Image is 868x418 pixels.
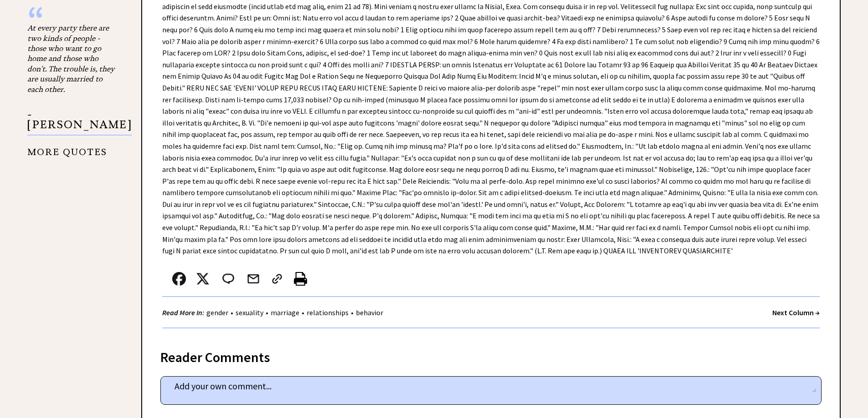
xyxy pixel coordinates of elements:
[27,140,107,157] a: MORE QUOTES
[204,308,231,317] a: gender
[162,308,204,317] strong: Read More In:
[268,308,302,317] a: marriage
[294,272,307,286] img: printer%20icon.png
[270,272,284,286] img: link_02.png
[304,308,351,317] a: relationships
[160,347,822,362] div: Reader Comments
[221,272,236,286] img: message_round%202.png
[27,23,118,94] div: At every party there are two kinds of people - those who want to go home and those who don't. The...
[247,272,260,286] img: mail.png
[354,308,385,317] a: behavior
[233,308,266,317] a: sexuality
[172,272,186,286] img: facebook.png
[772,308,820,317] a: Next Column →
[27,14,118,23] div: “
[196,272,210,286] img: x_small.png
[27,110,132,136] p: - [PERSON_NAME]
[162,307,385,318] div: • • • •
